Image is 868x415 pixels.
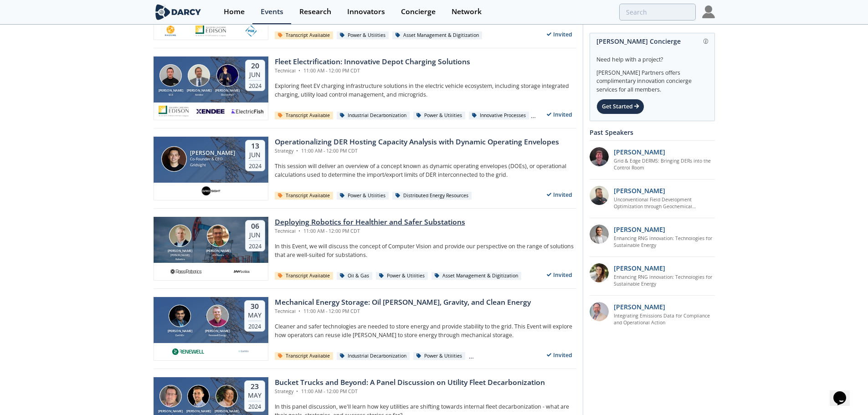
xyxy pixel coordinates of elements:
div: [PERSON_NAME] [204,249,232,254]
img: ed2b4adb-f152-4947-b39b-7b15fa9ececc [590,302,609,321]
img: sce.com.png [195,26,226,36]
div: 2024 [249,241,262,250]
div: Home [224,8,245,15]
img: 2k2ez1SvSiOh3gKHmcgF [590,186,609,205]
div: 13 [249,142,262,151]
div: ElectricFish [213,93,241,97]
div: Transcript Available [275,112,334,120]
div: Get Started [596,99,644,114]
span: • [297,67,302,74]
div: Gridsight [190,162,235,168]
div: Strategy 11:00 AM - 12:00 PM CDT [275,148,559,155]
div: [PERSON_NAME] [185,88,213,93]
div: Industrial Decarbonization [337,352,410,360]
img: 7a23de32-d30d-4cfc-abe9-8cd6ab8f5930 [165,26,176,36]
div: Concierge [401,8,436,15]
div: Research [299,8,331,15]
p: [PERSON_NAME] [614,302,665,312]
div: Asset Management & Digitization [431,272,522,280]
div: Asset Management & Digitization [392,31,483,40]
div: [PERSON_NAME] Concierge [596,33,708,49]
img: Ryan Garoogian [159,64,182,87]
div: Distributed Energy Resources [392,192,472,200]
p: [PERSON_NAME] [614,225,665,234]
div: 20 [249,61,262,71]
img: Vince Wong [216,64,239,87]
div: [PERSON_NAME] [213,409,241,414]
iframe: chat widget [830,379,859,406]
div: Industrial Decarbonization [337,112,410,120]
img: Travis May [187,385,210,407]
p: [PERSON_NAME] [614,186,665,195]
img: information.svg [704,39,709,44]
div: Power & Utilities [337,31,389,40]
div: [PERSON_NAME] Partners offers complimentary innovation concierge services for all members. [596,64,708,94]
div: 23 [248,382,262,391]
div: 2024 [248,321,262,330]
img: accc9a8e-a9c1-4d58-ae37-132228efcf55 [590,147,609,166]
div: Technical 11:00 AM - 12:00 PM CDT [275,228,465,235]
div: SCE [157,93,185,97]
img: Manas Pathak [169,305,191,327]
img: Paul Bingaman [207,225,229,247]
div: [PERSON_NAME] [157,88,185,93]
img: 4c2c7b6f-c09c-4fea-97f6-851478710284 [172,346,204,357]
div: Technical 11:00 AM - 12:00 PM CDT [275,67,470,75]
div: Technical 11:00 AM - 12:00 PM CDT [275,308,531,315]
span: • [297,228,302,234]
div: Innovators [347,8,385,15]
img: Heidi Curtis [216,385,238,407]
div: Strategy 11:00 AM - 12:00 PM CDT [275,388,545,395]
img: Brendan Banfield [161,146,187,172]
div: Electrification & Efficiency [469,352,541,360]
p: Exploring fleet EV charging infrastructure solutions in the electric vehicle ecosystem, including... [275,82,576,99]
div: Events [261,8,283,15]
a: Ryan Garoogian [PERSON_NAME] SCE Michael Stadler [PERSON_NAME] Xendee Vince Wong [PERSON_NAME] El... [154,56,576,120]
img: Profile [702,5,715,18]
div: Deploying Robotics for Healthier and Safer Substations [275,217,465,228]
img: Kemp Gregory [206,305,229,327]
p: Cleaner and safer technologies are needed to store energy and provide stability to the grid. This... [275,323,576,339]
div: May [248,311,262,319]
div: [PERSON_NAME] [203,329,231,334]
p: In this Event, we will discuss the concept of Computer Vision and provide our perspective on the ... [275,242,576,259]
div: Fleet Electrification: Innovative Depot Charging Solutions [275,56,470,67]
div: Network [452,8,482,15]
div: Need help with a project? [596,49,708,64]
div: Power & Utilities [413,112,466,120]
img: 737ad19b-6c50-4cdf-92c7-29f5966a019e [590,263,609,282]
a: Integrating Emissions Data for Compliance and Operational Action [614,313,715,327]
span: • [295,388,300,395]
img: Ehren Korshus [159,385,182,407]
img: David Ingram [169,225,191,247]
div: Transcript Available [275,352,334,360]
div: Power & Utilities [376,272,428,280]
div: [PERSON_NAME] Robotics [166,253,194,261]
div: Operationalizing DER Hosting Capacity Analysis with Dynamic Operating Envelopes [275,137,559,148]
div: Transcript Available [275,272,334,280]
img: 1679515850327-XENDEE%20%281%29.png [195,106,226,117]
div: 30 [248,302,262,311]
div: Invited [543,189,576,200]
div: EarthEn [166,333,194,337]
img: 1fdb2308-3d70-46db-bc64-f6eabefcce4d [590,225,609,244]
div: Innovative Processes [469,112,529,120]
a: Enhancing RNG innovation: Technologies for Sustainable Energy [614,274,715,288]
div: [PERSON_NAME] [185,409,213,414]
div: [PERSON_NAME] [157,409,185,414]
div: Transcript Available [275,192,334,200]
img: 82df1d21-5b9c-42d3-893f-cae7038a5169 [231,106,263,117]
img: portlandgeneral.com.png [246,26,257,36]
div: May [248,391,262,400]
div: Invited [543,349,576,361]
div: [PERSON_NAME] [166,249,194,254]
img: e4e2ebcc-a29c-4d00-a72f-7e4403bfec7d [231,266,252,277]
div: ANYbotics [204,253,232,257]
div: Transcript Available [275,31,334,40]
div: Jun [249,231,262,239]
a: Enhancing RNG innovation: Technologies for Sustainable Energy [614,235,715,250]
a: Unconventional Field Development Optimization through Geochemical Fingerprinting Technology [614,196,715,211]
p: [PERSON_NAME] [614,263,665,273]
span: • [297,308,302,314]
div: Co-Founder & CEO [190,156,235,162]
